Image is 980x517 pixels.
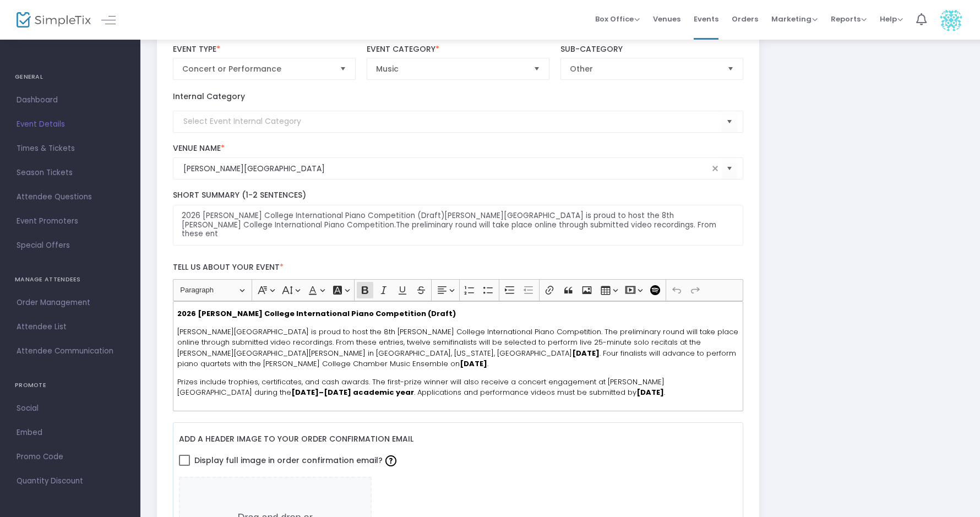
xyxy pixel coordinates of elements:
div: Editor toolbar [173,279,744,301]
span: Box Office [595,14,640,24]
span: Music [376,63,525,74]
strong: [DATE] [460,358,487,369]
span: Orders [732,5,758,33]
input: Select Event Internal Category [183,116,722,127]
span: Short Summary (1-2 Sentences) [173,189,306,200]
strong: [DATE]–[DATE] academic year [291,387,414,398]
input: Select Venue [183,163,709,175]
label: Venue Name [173,144,744,154]
span: Order Management [17,296,124,310]
span: Times & Tickets [17,142,124,156]
button: Select [722,157,737,180]
img: question-mark [385,455,396,466]
h4: GENERAL [15,66,126,88]
span: Embed [17,426,124,440]
span: Events [694,5,718,33]
button: Select [722,110,737,133]
h4: PROMOTE [15,374,126,396]
button: Select [529,58,545,79]
label: Internal Category [173,91,245,102]
span: Social [17,401,124,416]
span: Paragraph [180,284,237,297]
strong: 2026 [PERSON_NAME] College International Piano Competition (Draft) [177,308,456,319]
span: Dashboard [17,93,124,107]
label: Sub-Category [560,45,744,55]
span: Event Promoters [17,214,124,228]
label: Add a header image to your order confirmation email [179,428,413,451]
strong: [DATE] [636,387,664,398]
span: Event Details [17,117,124,132]
button: Select [335,58,351,79]
strong: [DATE] [572,348,600,358]
span: Season Tickets [17,166,124,180]
span: Help [880,14,903,24]
span: Prizes include trophies, certificates, and cash awards. The first-prize winner will also receive ... [177,377,665,398]
div: Rich Text Editor, main [173,301,744,411]
span: Promo Code [17,450,124,464]
span: Venues [653,5,680,33]
span: Attendee Communication [17,344,124,358]
span: clear [709,162,722,175]
span: Display full image in order confirmation email? [194,451,399,470]
span: Concert or Performance [182,63,331,74]
label: Event Type [173,45,356,55]
label: Tell us about your event [167,257,749,279]
span: Reports [831,14,867,24]
button: Select [723,58,738,79]
span: Marketing [771,14,818,24]
button: Paragraph [175,282,249,299]
span: Attendee Questions [17,190,124,204]
span: [PERSON_NAME][GEOGRAPHIC_DATA] is proud to host the 8th [PERSON_NAME] College International Piano... [177,326,738,369]
span: Special Offers [17,238,124,253]
h4: MANAGE ATTENDEES [15,269,126,291]
span: Other [570,63,719,74]
span: Quantity Discount [17,474,124,488]
span: Attendee List [17,320,124,334]
label: Event Category [367,45,550,55]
